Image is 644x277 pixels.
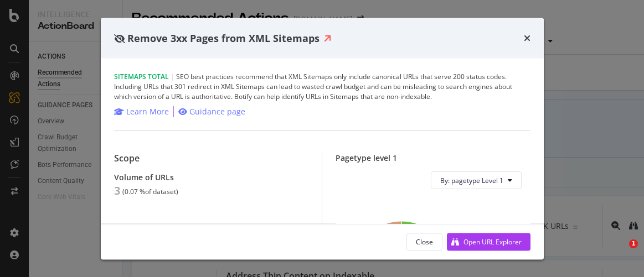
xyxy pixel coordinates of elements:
iframe: Intercom live chat [606,239,633,266]
div: Close [416,237,433,246]
span: Remove 3xx Pages from XML Sitemaps [127,31,320,44]
div: ( 0.07 % of dataset ) [122,188,178,196]
div: Learn More [126,106,169,117]
span: 1 [629,239,638,248]
div: Pagetype level 1 [336,153,530,163]
button: Close [406,233,442,250]
div: eye-slash [114,34,125,43]
a: Learn More [114,106,169,117]
button: Open URL Explorer [447,233,530,250]
div: Volume of URLs [114,173,309,182]
div: SEO best practices recommend that XML Sitemaps only include canonical URLs that serve 200 status ... [114,72,530,102]
span: Sitemaps Total [114,72,169,81]
a: Guidance page [178,106,245,117]
div: Guidance page [189,106,245,117]
div: Open URL Explorer [463,237,522,246]
div: Scope [114,153,309,164]
div: times [524,31,530,45]
span: | [171,72,174,81]
div: 3 [114,184,120,197]
div: modal [101,18,544,259]
span: By: pagetype Level 1 [440,175,503,185]
button: By: pagetype Level 1 [431,171,522,189]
